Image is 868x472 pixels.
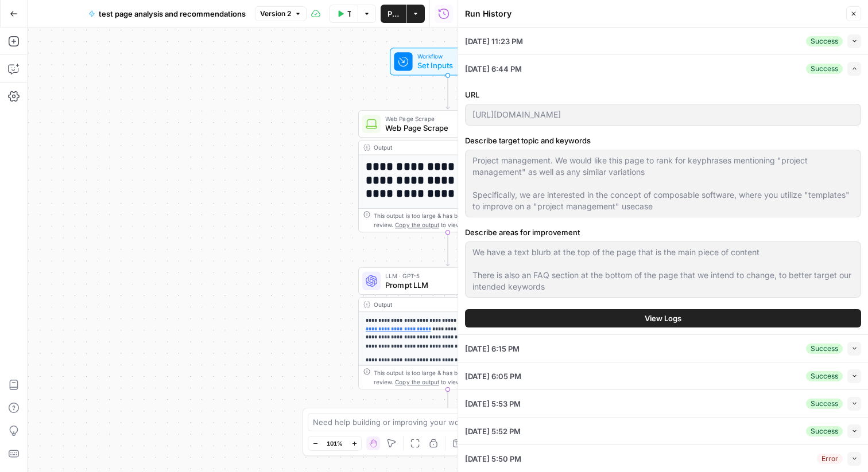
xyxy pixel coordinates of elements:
textarea: We have a text blurb at the top of the page that is the main piece of content There is also an FA... [472,247,854,292]
span: [DATE] 6:44 PM [465,63,522,75]
div: This output is too large & has been abbreviated for review. to view the full content. [374,211,532,229]
button: Version 2 [255,6,307,21]
button: Test Workflow [330,5,358,23]
span: [DATE] 5:52 PM [465,426,521,437]
g: Edge from step_11 to end [446,389,449,423]
div: Success [806,426,843,436]
button: View Logs [465,309,861,327]
button: Publish [381,5,406,23]
span: [DATE] 6:15 PM [465,343,520,354]
span: [DATE] 11:23 PM [465,36,523,47]
span: Set Inputs [417,60,475,71]
div: WorkflowSet Inputs [358,48,537,75]
span: Web Page Scrape [385,122,505,134]
label: URL [465,89,861,100]
span: [DATE] 5:53 PM [465,398,521,409]
div: Success [806,371,843,381]
span: Copy the output [395,379,439,385]
span: Copy the output [395,221,439,228]
label: Describe target topic and keywords [465,135,861,146]
g: Edge from start to step_8 [446,76,449,109]
span: Workflow [417,52,475,61]
span: LLM · GPT-5 [385,271,504,280]
div: Output [374,300,505,309]
div: Success [806,344,843,354]
input: https://www.notion.com/help/notion-ai-faqs [472,109,854,120]
span: [DATE] 5:50 PM [465,453,521,465]
span: 101% [327,439,343,448]
span: Publish [387,8,399,19]
span: View Logs [645,313,681,324]
g: Edge from step_8 to step_11 [446,232,449,266]
textarea: Project management. We would like this page to rank for keyphrases mentioning "project management... [472,155,854,212]
div: Error [817,454,843,464]
span: Prompt LLM [385,279,504,291]
div: Success [806,36,843,46]
div: This output is too large & has been abbreviated for review. to view the full content. [374,368,532,387]
div: Success [806,64,843,74]
span: test page analysis and recommendations [99,8,246,19]
span: Test Workflow [347,8,351,19]
label: Describe areas for improvement [465,227,861,238]
span: Version 2 [260,9,291,19]
span: [DATE] 6:05 PM [465,370,521,382]
span: Web Page Scrape [385,114,505,123]
button: test page analysis and recommendations [82,5,253,23]
div: Output [374,143,505,152]
div: Success [806,399,843,409]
